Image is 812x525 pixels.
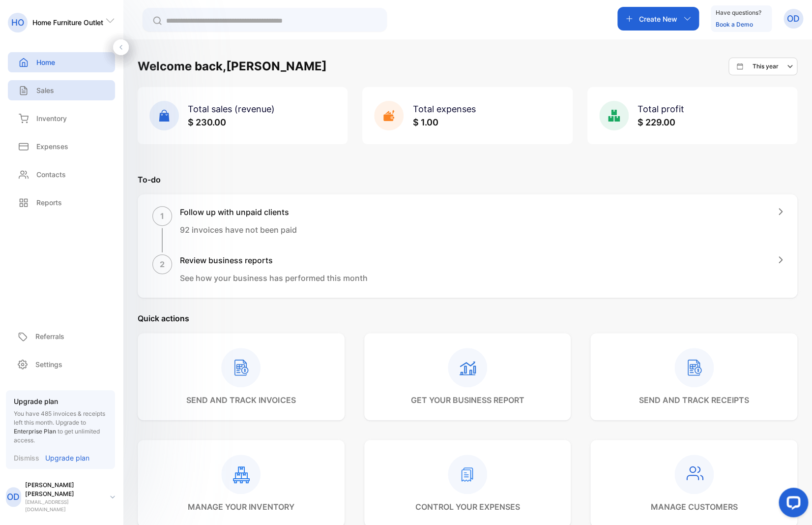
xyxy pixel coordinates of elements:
p: Expenses [36,141,68,152]
p: This year [753,62,779,71]
p: 2 [160,258,165,270]
span: Enterprise Plan [14,428,56,435]
p: Dismiss [14,453,39,463]
p: Contacts [36,169,66,180]
p: To-do [138,174,797,185]
a: Book a Demo [716,21,753,28]
span: $ 1.00 [412,117,438,127]
span: $ 229.00 [638,117,675,127]
button: This year [728,58,797,75]
p: 1 [160,210,164,222]
p: See how your business has performed this month [180,272,368,284]
p: Create New [639,14,677,24]
p: manage your inventory [188,501,294,513]
p: OD [787,12,800,25]
p: Settings [35,359,62,370]
p: Upgrade plan [14,396,107,406]
p: Have questions? [716,8,761,18]
p: Home [36,57,55,67]
h1: Review business reports [180,254,368,266]
p: You have 485 invoices & receipts left this month. [14,409,107,445]
span: Total sales (revenue) [188,104,275,114]
h1: Follow up with unpaid clients [180,206,297,218]
p: 92 invoices have not been paid [180,224,297,236]
button: Create New [617,7,699,31]
p: Reports [36,197,62,208]
p: get your business report [410,394,524,406]
p: HO [11,16,24,29]
p: Sales [36,85,54,95]
p: manage customers [650,501,737,513]
span: Total expenses [412,104,475,114]
p: Referrals [35,331,64,341]
h1: Welcome back, [PERSON_NAME] [138,58,327,75]
p: [PERSON_NAME] [PERSON_NAME] [25,481,102,498]
span: Total profit [638,104,684,114]
iframe: LiveChat chat widget [771,484,812,525]
p: Inventory [36,113,67,124]
p: Home Furniture Outlet [32,17,103,28]
p: OD [7,491,20,503]
button: OD [783,7,803,31]
p: Quick actions [138,312,797,324]
span: $ 230.00 [188,117,226,127]
p: send and track invoices [186,394,295,406]
span: Upgrade to to get unlimited access. [14,419,100,444]
p: send and track receipts [639,394,749,406]
p: Upgrade plan [45,453,89,463]
p: control your expenses [415,501,520,513]
p: [EMAIL_ADDRESS][DOMAIN_NAME] [25,498,102,513]
a: Upgrade plan [39,453,89,463]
